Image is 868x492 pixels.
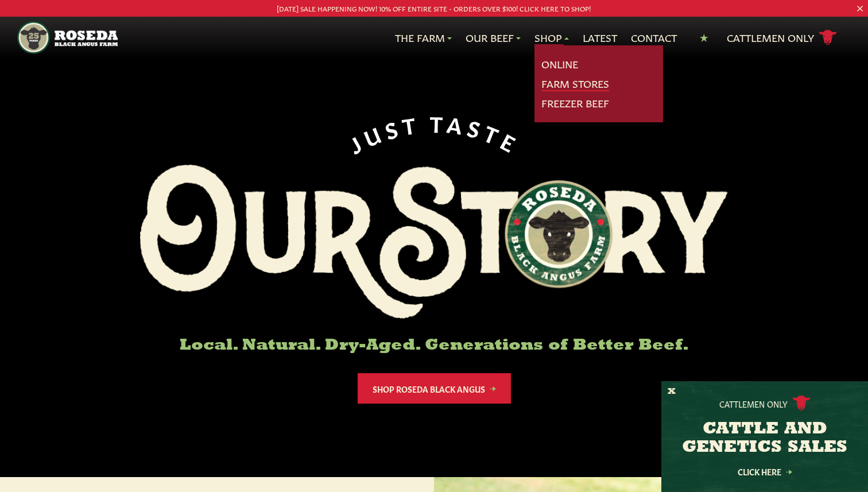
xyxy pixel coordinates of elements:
img: Roseda Black Aangus Farm [140,165,728,319]
a: Click Here [713,468,816,475]
img: https://roseda.com/wp-content/uploads/2021/05/roseda-25-header.png [17,21,118,54]
span: A [446,111,468,136]
span: T [429,110,448,134]
div: JUST TASTE [343,110,525,156]
span: E [498,127,524,156]
button: X [668,386,676,398]
nav: Main Navigation [17,17,851,59]
h3: CATTLE AND GENETICS SALES [676,420,854,457]
p: Cattlemen Only [719,398,788,409]
span: T [482,119,507,148]
a: Freezer Beef [541,96,609,111]
span: J [344,128,368,156]
a: Farm Stores [541,76,609,91]
a: The Farm [395,30,452,45]
img: cattle-icon.svg [792,396,811,411]
a: Latest [583,30,617,45]
a: Shop [534,30,569,45]
a: Contact [631,30,677,45]
a: Cattlemen Only [727,28,837,48]
h6: Local. Natural. Dry-Aged. Generations of Better Beef. [140,337,728,355]
span: S [382,114,404,140]
a: Our Beef [466,30,521,45]
span: T [400,111,421,136]
span: U [359,119,387,148]
span: S [465,114,487,141]
p: [DATE] SALE HAPPENING NOW! 10% OFF ENTIRE SITE - ORDERS OVER $100! CLICK HERE TO SHOP! [44,2,825,14]
a: Online [541,57,578,72]
a: Shop Roseda Black Angus [358,373,511,404]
